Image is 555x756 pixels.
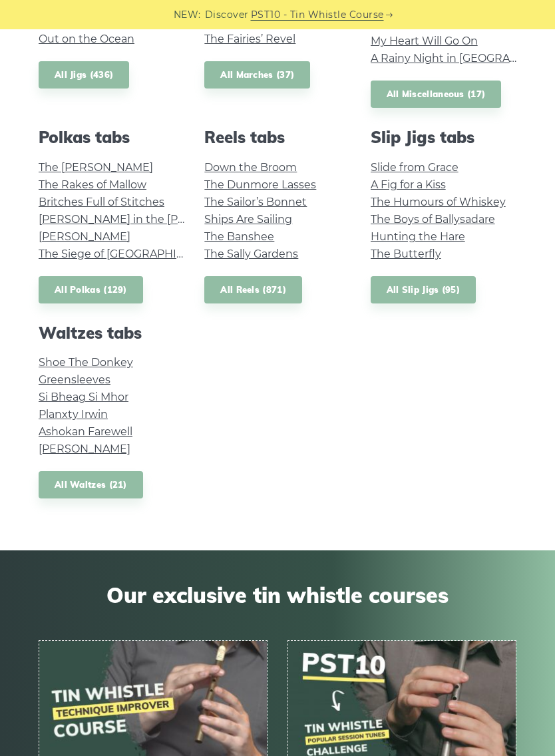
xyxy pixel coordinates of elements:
a: The Sally Gardens [204,248,298,260]
a: The Butterfly [371,248,441,260]
a: The Sailor’s Bonnet [204,196,307,208]
h2: Slip Jigs tabs [371,128,516,147]
a: Greensleeves [39,373,110,386]
h2: Waltzes tabs [39,323,184,343]
span: Our exclusive tin whistle courses [39,582,516,608]
a: The Humours of Whiskey [371,196,506,208]
a: The Rakes of Mallow [39,178,146,191]
span: NEW: [174,7,201,23]
a: All Polkas (129) [39,276,143,303]
a: All Waltzes (21) [39,471,143,498]
a: Britches Full of Stitches [39,196,164,208]
a: Hunting the Hare [371,230,465,243]
span: Discover [205,7,249,23]
a: [PERSON_NAME] in the [PERSON_NAME] [39,213,259,226]
a: Planxty Irwin [39,408,108,421]
h2: Polkas tabs [39,128,184,147]
a: All Marches (37) [204,61,310,89]
a: The [PERSON_NAME] [39,161,153,174]
a: All Miscellaneous (17) [371,81,502,108]
a: The Dunmore Lasses [204,178,316,191]
h2: Reels tabs [204,128,350,147]
a: Slide from Grace [371,161,459,174]
a: Ships Are Sailing [204,213,292,226]
a: All Slip Jigs (95) [371,276,476,303]
a: The Boys of Ballysadare [371,213,495,226]
a: PST10 - Tin Whistle Course [251,7,384,23]
a: The Siege of [GEOGRAPHIC_DATA] [39,248,221,260]
a: My Heart Will Go On [371,35,478,47]
a: Down the Broom [204,161,297,174]
a: Shoe The Donkey [39,356,133,369]
a: Si­ Bheag Si­ Mhor [39,391,128,403]
a: The Banshee [204,230,274,243]
a: All Reels (871) [204,276,302,303]
a: [PERSON_NAME] [39,230,130,243]
a: A Fig for a Kiss [371,178,446,191]
a: The Fairies’ Revel [204,33,295,45]
a: All Jigs (436) [39,61,129,89]
a: [PERSON_NAME] [39,443,130,455]
a: Out on the Ocean [39,33,134,45]
a: Ashokan Farewell [39,425,132,438]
